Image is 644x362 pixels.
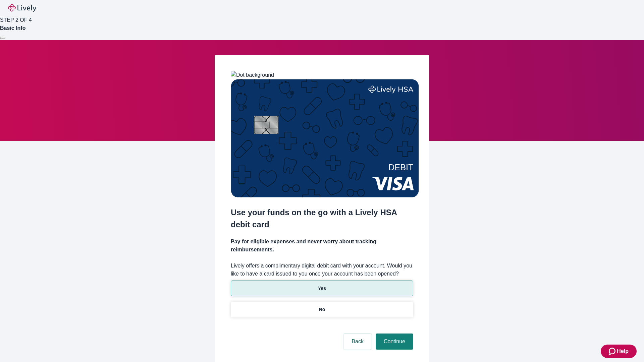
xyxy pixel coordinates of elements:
[601,345,637,358] button: Zendesk support iconHelp
[318,285,326,292] p: Yes
[231,262,413,278] label: Lively offers a complimentary digital debit card with your account. Would you like to have a card...
[231,206,413,231] h2: Use your funds on the go with a Lively HSA debit card
[617,347,629,355] span: Help
[319,306,325,313] p: No
[231,281,413,296] button: Yes
[231,71,274,79] img: Dot background
[609,347,617,355] svg: Zendesk support icon
[231,79,419,197] img: Debit card
[343,334,372,350] button: Back
[8,4,36,12] img: Lively
[231,302,413,317] button: No
[376,334,413,350] button: Continue
[231,238,413,254] h4: Pay for eligible expenses and never worry about tracking reimbursements.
